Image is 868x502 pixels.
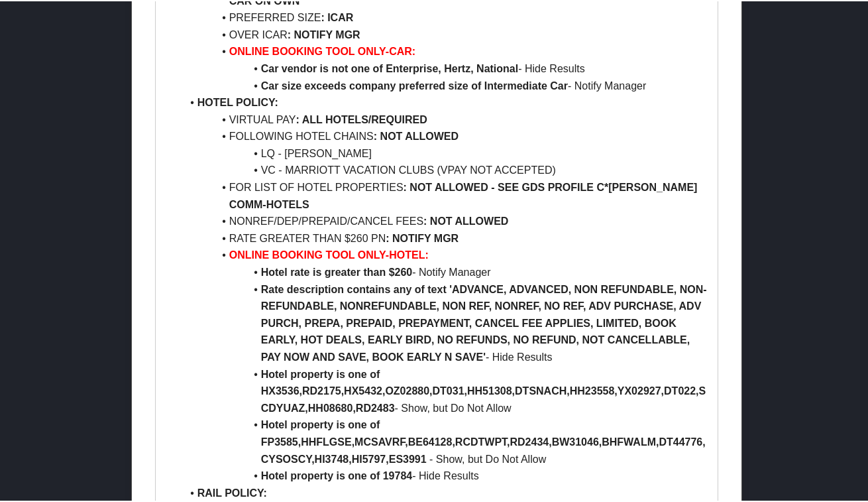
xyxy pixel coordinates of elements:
[386,231,459,243] strong: : NOTIFY MGR
[182,280,708,365] li: - Hide Results
[182,144,708,161] li: LQ - [PERSON_NAME]
[182,229,708,246] li: RATE GREATER THAN $260 PN
[197,486,267,497] strong: RAIL POLICY:
[182,25,708,42] li: OVER ICAR
[182,212,708,229] li: NONREF/DEP/PREPAID/CANCEL FEES
[296,113,427,124] strong: : ALL HOTELS/REQUIRED
[182,127,708,144] li: FOLLOWING HOTEL CHAINS
[374,129,459,141] strong: : NOT ALLOWED
[182,59,708,76] li: - Hide Results
[261,469,413,480] strong: Hotel property is one of 19784
[182,415,708,466] li: - Show, but Do Not Allow
[182,76,708,94] li: - Notify Manager
[261,367,706,412] strong: Hotel property is one of HX3536,RD2175,HX5432,OZ02880,DT031,HH51308,DTSNACH,HH23558,YX02927,DT022...
[182,8,708,25] li: PREFERRED SIZE
[321,11,353,22] strong: : ICAR
[229,248,429,259] strong: ONLINE BOOKING TOOL ONLY-HOTEL:
[182,365,708,416] li: - Show, but Do Not Allow
[182,178,708,212] li: FOR LIST OF HOTEL PROPERTIES
[389,452,427,464] strong: ES3991
[261,418,706,463] strong: Hotel property is one of FP3585,HHFLGSE,MCSAVRF,BE64128,RCDTWPT,RD2434,BW31046,BHFWALM,DT44776,CY...
[182,160,708,178] li: VC - MARRIOTT VACATION CLUBS (VPAY NOT ACCEPTED)
[182,263,708,280] li: - Notify Manager
[182,466,708,483] li: - Hide Results
[229,180,700,209] strong: : NOT ALLOWED - SEE GDS PROFILE C*[PERSON_NAME] COMM-HOTELS
[261,79,568,90] strong: Car size exceeds company preferred size of Intermediate Car
[261,282,707,361] strong: Rate description contains any of text 'ADVANCE, ADVANCED, NON REFUNDABLE, NON-REFUNDABLE, NONREFU...
[288,28,360,39] strong: : NOTIFY MGR
[261,265,413,277] strong: Hotel rate is greater than $260
[197,95,278,107] strong: HOTEL POLICY:
[423,214,508,225] strong: : NOT ALLOWED
[261,62,519,73] strong: Car vendor is not one of Enterprise, Hertz, National
[182,110,708,127] li: VIRTUAL PAY
[229,44,416,56] strong: ONLINE BOOKING TOOL ONLY-CAR:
